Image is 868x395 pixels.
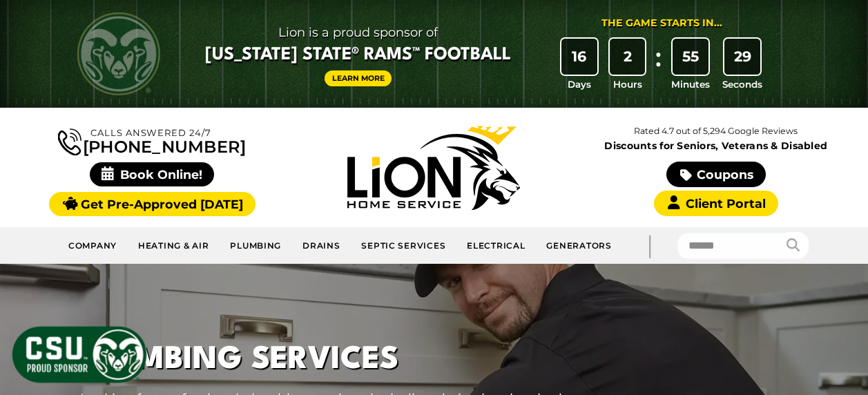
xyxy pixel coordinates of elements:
[325,70,392,86] a: Learn More
[536,233,621,258] a: Generators
[456,233,536,258] a: Electrical
[568,77,591,91] span: Days
[205,44,511,67] span: [US_STATE] State® Rams™ Football
[58,126,246,155] a: [PHONE_NUMBER]
[58,233,128,258] a: Company
[654,191,778,216] a: Client Portal
[49,192,255,216] a: Get Pre-Approved [DATE]
[90,162,215,186] span: Book Online!
[575,124,857,139] p: Rated 4.7 out of 5,294 Google Reviews
[673,39,708,75] div: 55
[613,77,642,91] span: Hours
[622,227,677,264] div: |
[10,325,148,385] img: CSU Sponsor Badge
[80,337,583,383] h1: Plumbing Services
[220,233,292,258] a: Plumbing
[292,233,351,258] a: Drains
[671,77,710,91] span: Minutes
[561,39,597,75] div: 16
[205,21,511,44] span: Lion is a proud sponsor of
[351,233,456,258] a: Septic Services
[610,39,646,75] div: 2
[724,39,760,75] div: 29
[651,39,665,92] div: :
[128,233,220,258] a: Heating & Air
[666,162,766,187] a: Coupons
[347,126,520,210] img: Lion Home Service
[722,77,762,91] span: Seconds
[77,12,160,95] img: CSU Rams logo
[578,141,854,151] span: Discounts for Seniors, Veterans & Disabled
[601,16,722,31] div: The Game Starts in...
